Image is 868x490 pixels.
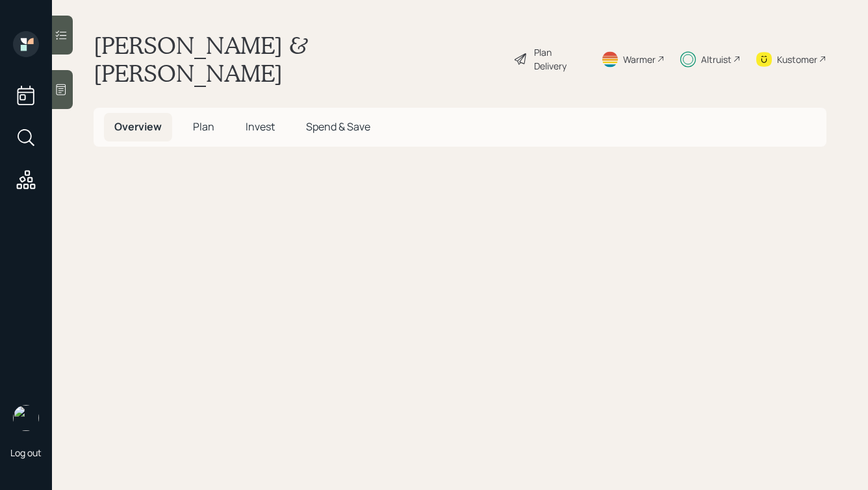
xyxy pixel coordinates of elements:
[623,53,656,66] div: Warmer
[94,31,503,87] h1: [PERSON_NAME] & [PERSON_NAME]
[114,119,162,134] span: Overview
[306,119,370,134] span: Spend & Save
[193,119,214,134] span: Plan
[534,45,585,73] div: Plan Delivery
[13,405,39,431] img: hunter_neumayer.jpg
[246,119,275,134] span: Invest
[777,53,817,66] div: Kustomer
[10,447,42,459] div: Log out
[701,53,732,66] div: Altruist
